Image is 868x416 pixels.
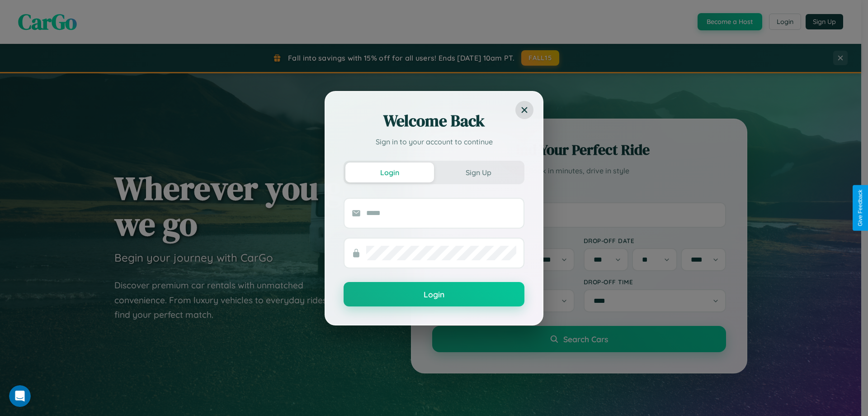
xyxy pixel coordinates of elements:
[344,136,524,147] p: Sign in to your account to continue
[9,385,31,407] iframe: Intercom live chat
[345,163,434,182] button: Login
[434,163,523,182] button: Sign Up
[857,190,863,226] div: Give Feedback
[344,110,524,132] h2: Welcome Back
[344,282,524,306] button: Login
